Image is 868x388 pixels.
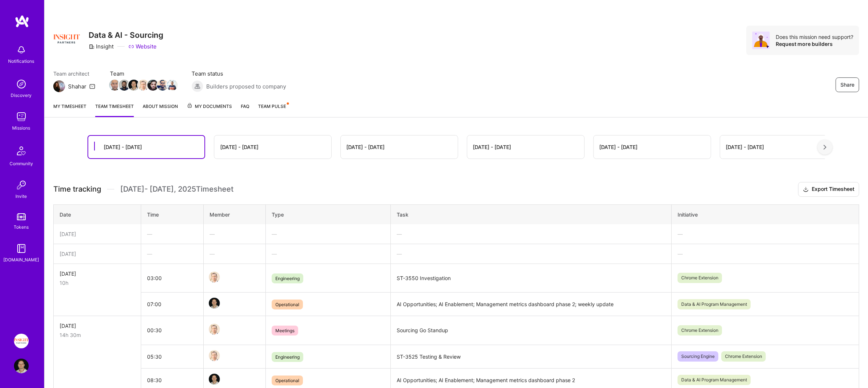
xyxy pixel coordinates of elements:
a: Team Member Avatar [210,323,219,336]
img: Invite [14,178,29,192]
a: Team Member Avatar [148,79,158,91]
span: Builders proposed to company [206,83,286,90]
span: Sourcing Engine [678,351,718,362]
div: — [272,230,385,238]
div: [DATE] - [DATE] [473,143,511,151]
a: Team Member Avatar [129,79,139,91]
div: [DATE] - [DATE] [220,143,258,151]
span: Engineering [272,352,303,362]
img: Avatar [752,32,770,49]
div: [DATE] - [DATE] [726,143,764,151]
div: Invite [16,192,27,200]
img: tokens [17,213,26,220]
div: [DATE] - [DATE] [347,143,385,151]
button: Export Timesheet [798,182,859,197]
td: 07:00 [141,293,203,316]
td: 00:30 [141,316,203,345]
img: Team Architect [53,80,65,92]
h3: Data & AI - Sourcing [89,30,163,40]
div: [DATE] - [DATE] [104,143,142,151]
img: Team Member Avatar [209,272,220,283]
div: Notifications [8,57,35,65]
div: — [678,230,853,238]
img: Team Member Avatar [138,80,149,91]
img: right [824,145,826,150]
img: Team Member Avatar [209,324,220,335]
div: 10h [60,279,135,287]
button: Share [836,77,859,92]
div: — [210,250,260,258]
img: Community [12,142,30,160]
td: AI Opportunities; AI Enablement; Management metrics dashboard phase 2; weekly update [391,293,672,316]
th: Member [203,204,266,224]
a: Insight Partners: Data & AI - Sourcing [12,334,31,348]
a: About Mission [143,102,178,117]
div: [DATE] [60,230,135,238]
td: Sourcing Go Standup [391,316,672,345]
img: Team Member Avatar [128,80,139,91]
span: Team [110,70,177,77]
span: Operational [272,376,303,385]
span: Team status [192,70,286,77]
div: Community [10,160,33,167]
th: Task [391,204,672,224]
span: Data & AI Program Management [678,375,751,385]
a: Website [128,43,157,50]
a: Team Member Avatar [119,79,129,91]
a: My timesheet [53,102,86,117]
th: Initiative [672,204,859,224]
th: Time [141,204,203,224]
i: icon Mail [89,83,95,89]
img: Team Member Avatar [209,298,220,309]
span: My Documents [187,102,232,110]
i: icon CompanyGray [89,44,94,50]
div: — [210,230,260,238]
img: guide book [14,241,29,256]
a: Team Member Avatar [210,349,219,362]
div: [DATE] - [DATE] [600,143,638,151]
div: 14h 30m [60,331,135,339]
a: Team Member Avatar [110,79,119,91]
th: Type [266,204,391,224]
div: [DATE] [60,322,135,330]
a: User Avatar [12,359,31,373]
div: — [272,250,385,258]
img: Insight Partners: Data & AI - Sourcing [14,334,29,348]
div: [DATE] [60,270,135,278]
div: — [397,250,665,258]
td: ST-3550 Investigation [391,264,672,293]
div: Does this mission need support? [776,33,853,40]
div: Request more builders [776,40,853,47]
img: Team Member Avatar [109,80,120,91]
img: Team Member Avatar [147,80,158,91]
a: FAQ [241,102,249,117]
a: Team Member Avatar [210,297,219,309]
img: Company Logo [53,26,80,52]
img: User Avatar [14,359,29,373]
span: Data & AI Program Management [678,299,751,309]
span: Chrome Extension [721,351,766,362]
td: ST-3525 Testing & Review [391,345,672,368]
img: bell [14,43,29,57]
img: Builders proposed to company [192,80,203,92]
td: 03:00 [141,264,203,293]
a: Team timesheet [95,102,134,117]
span: Operational [272,300,303,309]
div: — [678,250,853,258]
i: icon Download [803,186,809,193]
a: Team Member Avatar [210,271,219,283]
div: Discovery [11,91,32,99]
div: — [397,230,665,238]
a: Team Pulse [258,102,288,117]
span: Share [840,81,854,88]
img: Team Member Avatar [209,350,220,361]
span: Chrome Extension [678,325,722,336]
span: Engineering [272,273,303,283]
span: [DATE] - [DATE] , 2025 Timesheet [120,185,233,194]
img: Team Member Avatar [167,80,178,91]
div: [DATE] [60,250,135,258]
div: — [147,250,197,258]
div: Insight [89,43,114,50]
div: Missions [12,124,31,132]
a: My Documents [187,102,232,117]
